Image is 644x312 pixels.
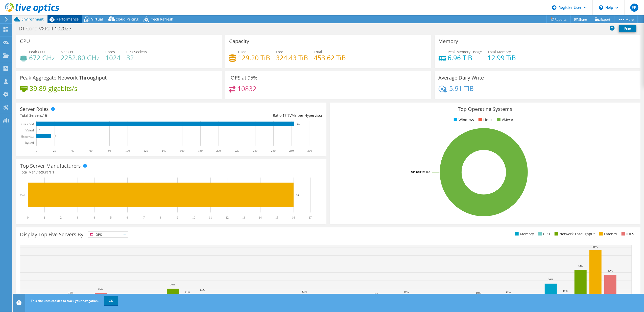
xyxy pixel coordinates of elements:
[229,38,249,44] h3: Capacity
[506,291,511,294] text: 11%
[127,216,128,219] text: 6
[52,170,54,174] span: 1
[334,106,636,112] h3: Top Operating Systems
[39,129,40,131] text: 0
[20,113,171,118] div: Total Servers:
[309,216,312,219] text: 17
[61,55,100,61] h4: 2252.80 GHz
[578,264,583,267] text: 43%
[259,216,262,219] text: 14
[23,141,34,145] text: Physical
[68,291,73,294] text: 10%
[20,106,49,112] h3: Server Roles
[144,149,148,152] text: 120
[71,149,74,152] text: 40
[276,49,283,54] span: Free
[27,216,29,219] text: 0
[619,25,636,32] a: Print
[162,149,166,152] text: 140
[292,216,295,219] text: 16
[89,149,92,152] text: 60
[20,193,26,197] text: Dell
[171,113,323,118] div: Ratio: VMs per Hypervisor
[282,113,290,118] span: 17.7
[488,55,516,61] h4: 12.99 TiB
[276,55,308,61] h4: 324.43 TiB
[253,149,257,152] text: 240
[105,49,115,54] span: Cores
[242,216,245,219] text: 13
[170,283,175,286] text: 20%
[77,216,78,219] text: 3
[404,290,409,294] text: 11%
[60,216,62,219] text: 2
[289,149,294,152] text: 280
[599,5,603,10] svg: \n
[16,26,79,31] h1: DT-Corp-VXRail-102025
[54,135,56,138] text: 16
[44,216,45,219] text: 1
[21,135,34,138] text: Hypervisor
[275,216,278,219] text: 15
[591,15,614,23] a: Export
[110,216,112,219] text: 5
[630,4,638,12] span: EB
[53,149,56,152] text: 20
[235,149,239,152] text: 220
[302,290,307,293] text: 12%
[36,149,37,152] text: 0
[477,117,492,123] li: Linux
[216,149,221,152] text: 200
[448,49,482,54] span: Peak Memory Usage
[375,292,378,295] text: 9%
[488,49,511,54] span: Total Memory
[496,117,515,123] li: VMware
[56,17,79,22] span: Performance
[271,149,276,152] text: 260
[200,288,205,291] text: 14%
[449,86,474,91] h4: 5.91 TiB
[192,216,195,219] text: 10
[104,296,118,305] a: OK
[296,193,299,197] text: 16
[229,75,257,81] h3: IOPS at 95%
[93,216,95,219] text: 4
[185,291,190,294] text: 11%
[593,245,598,248] text: 66%
[21,122,34,126] text: Guest VM
[61,49,75,54] span: Net CPU
[125,149,130,152] text: 100
[439,38,458,44] h3: Memory
[26,129,34,132] text: Virtual
[143,216,145,219] text: 7
[420,170,430,174] tspan: ESXi 8.0
[307,149,312,152] text: 300
[314,55,346,61] h4: 453.62 TiB
[238,55,270,61] h4: 129.20 TiB
[177,216,178,219] text: 9
[30,86,77,91] h4: 39.89 gigabits/s
[115,17,138,22] span: Cloud Pricing
[514,231,534,237] li: Memory
[91,17,103,22] span: Virtual
[452,117,474,123] li: Windows
[180,149,184,152] text: 160
[43,113,47,118] span: 16
[237,86,256,91] h4: 10832
[108,149,111,152] text: 80
[209,216,212,219] text: 11
[29,49,45,54] span: Peak CPU
[31,299,99,303] span: This site uses cookies to track your navigation.
[126,55,147,61] h4: 32
[126,49,147,54] span: CPU Sockets
[297,123,300,125] text: 283
[439,75,484,81] h3: Average Daily Write
[198,149,203,152] text: 180
[20,75,107,81] h3: Peak Aggregate Network Throughput
[39,141,40,144] text: 0
[411,170,420,174] tspan: 100.0%
[537,231,550,237] li: CPU
[314,49,322,54] span: Total
[20,169,323,175] h4: Total Manufacturers:
[570,15,591,23] a: Share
